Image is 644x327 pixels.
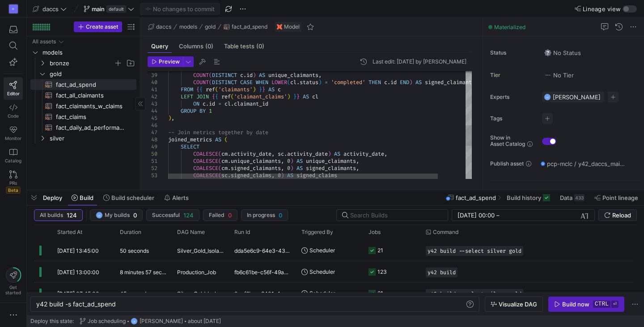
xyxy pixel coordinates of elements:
span: , [171,115,174,122]
input: Start datetime [458,212,495,219]
span: signed_claimants [231,165,281,172]
div: 50 [148,150,157,157]
span: about [DATE] [188,318,221,324]
span: fact_all_claimants​​​​​​​​​​ [56,90,126,101]
div: fb6c61be-c56f-49ad-8983-c0216ef4c5cd [229,261,296,282]
span: models [179,24,197,30]
span: 0 [278,172,281,179]
div: Press SPACE to select this row. [30,79,136,90]
a: D [4,1,23,17]
span: gold [205,24,216,30]
span: (0) [205,43,213,49]
div: Press SPACE to select this row. [30,58,136,68]
span: sc [278,150,284,157]
button: Data433 [556,190,589,205]
span: models [42,47,135,58]
button: LKMy builds0 [90,209,143,221]
button: Build [68,190,97,205]
span: AS [268,86,275,93]
span: All builds [40,212,63,218]
span: joined_metrics [168,136,212,143]
span: fact_ad_spend [232,24,267,30]
span: ( [209,72,212,79]
span: ) [328,150,331,157]
div: D [9,4,18,13]
span: signed_claimants [306,165,356,172]
span: Visualize DAG [499,301,537,308]
div: Press SPACE to select this row. [30,111,136,122]
span: [DATE] 13:00:00 [57,269,99,276]
div: Press SPACE to select this row. [30,68,136,79]
span: ) [168,115,171,122]
span: ( [287,79,290,86]
div: 53 [148,172,157,179]
span: Data [560,194,572,201]
span: Scheduler [309,261,335,282]
button: Alerts [160,190,193,205]
span: ( [209,79,212,86]
button: All builds124 [34,209,83,221]
span: THEN [369,79,381,86]
span: Command [433,229,458,235]
button: Successful124 [146,209,199,221]
span: [PERSON_NAME] [140,318,183,324]
span: . [297,79,300,86]
span: ( [218,150,221,157]
button: daccs [30,3,69,15]
a: fact_claimants_w_claims​​​​​​​​​​ [30,101,136,111]
span: AS [415,79,422,86]
span: Successful [152,212,180,218]
span: ON [193,100,199,107]
span: Preview [159,59,180,65]
span: Table tests [224,43,264,49]
span: fact_claims​​​​​​​​​​ [56,112,126,122]
span: sc [221,172,228,179]
span: Jobs [369,229,381,235]
button: Getstarted [4,264,23,299]
span: { [215,93,218,100]
span: cl [312,93,318,100]
span: Duration [120,229,141,235]
span: Failed [209,212,225,218]
span: [DATE] 13:45:00 [57,247,99,254]
span: . [228,157,231,165]
span: ref [206,86,215,93]
input: End datetime [501,212,560,219]
span: 0 [279,212,282,219]
span: c [240,72,243,79]
span: Model [284,24,300,30]
span: 0 [228,212,232,219]
a: fact_ad_spend​​​​​​​​​​ [30,79,136,90]
div: dda5e6c9-64e3-43a0-9b81-d382567afbb4 [229,240,296,261]
span: ( [231,93,234,100]
div: 47 [148,129,157,136]
img: undefined [277,24,282,30]
div: Build now [562,301,589,308]
span: AS [297,157,303,165]
a: PRsBeta [4,167,23,197]
span: pcp-mclc / y42_daccs_main / fact_ad_spend [547,160,626,167]
div: 43 [148,100,157,107]
span: AS [297,165,303,172]
span: [DATE] 07:45:00 [57,290,99,297]
span: 'completed' [331,79,365,86]
span: ) [318,79,322,86]
span: , [281,157,284,165]
span: Status [490,50,535,56]
span: 'claimants' [218,86,253,93]
span: Lineage view [583,5,621,13]
span: AS [287,172,293,179]
span: , [356,165,359,172]
span: COALESCE [193,172,218,179]
span: daccs [42,5,59,13]
span: AS [303,93,309,100]
span: Run Id [234,229,250,235]
div: 123 [377,261,387,282]
span: Job scheduling [88,318,126,324]
span: claimant_id [234,100,268,107]
span: , [318,72,322,79]
span: Production_Job [177,262,216,283]
span: activity_date [287,150,328,157]
span: Catalog [5,158,21,163]
span: signed_claimants [425,79,475,86]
